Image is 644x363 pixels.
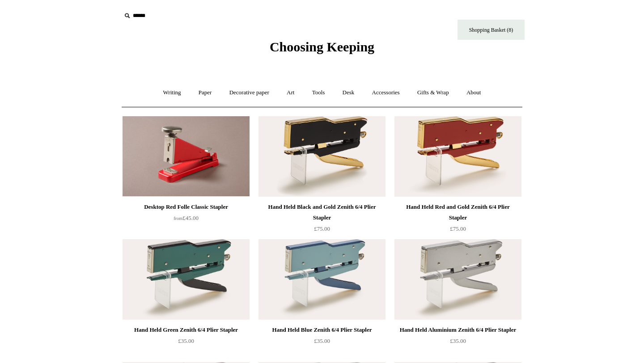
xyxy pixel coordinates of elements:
[258,239,386,320] a: Hand Held Blue Zenith 6/4 Plier Stapler Hand Held Blue Zenith 6/4 Plier Stapler
[458,20,525,40] a: Shopping Basket (8)
[279,81,302,105] a: Art
[409,81,457,105] a: Gifts & Wrap
[394,239,521,320] img: Hand Held Aluminium Zenith 6/4 Plier Stapler
[155,81,189,105] a: Writing
[178,338,194,344] span: £35.00
[123,239,250,320] a: Hand Held Green Zenith 6/4 Plier Stapler Hand Held Green Zenith 6/4 Plier Stapler
[270,46,374,53] a: Choosing Keeping
[258,116,386,197] img: Hand Held Black and Gold Zenith 6/4 Plier Stapler
[258,116,386,197] a: Hand Held Black and Gold Zenith 6/4 Plier Stapler Hand Held Black and Gold Zenith 6/4 Plier Stapler
[123,116,250,197] a: Desktop Red Folle Classic Stapler Desktop Red Folle Classic Stapler
[258,239,386,320] img: Hand Held Blue Zenith 6/4 Plier Stapler
[123,325,250,361] a: Hand Held Green Zenith 6/4 Plier Stapler £35.00
[123,116,250,197] img: Desktop Red Folle Classic Stapler
[123,239,250,320] img: Hand Held Green Zenith 6/4 Plier Stapler
[394,202,521,238] a: Hand Held Red and Gold Zenith 6/4 Plier Stapler £75.00
[261,202,383,223] div: Hand Held Black and Gold Zenith 6/4 Plier Stapler
[270,39,374,54] span: Choosing Keeping
[261,325,383,335] div: Hand Held Blue Zenith 6/4 Plier Stapler
[125,325,247,335] div: Hand Held Green Zenith 6/4 Plier Stapler
[394,239,521,320] a: Hand Held Aluminium Zenith 6/4 Plier Stapler Hand Held Aluminium Zenith 6/4 Plier Stapler
[397,202,519,223] div: Hand Held Red and Gold Zenith 6/4 Plier Stapler
[458,81,489,105] a: About
[450,225,466,232] span: £75.00
[364,81,408,105] a: Accessories
[314,338,330,344] span: £35.00
[394,116,521,197] a: Hand Held Red and Gold Zenith 6/4 Plier Stapler Hand Held Red and Gold Zenith 6/4 Plier Stapler
[450,338,466,344] span: £35.00
[394,325,521,361] a: Hand Held Aluminium Zenith 6/4 Plier Stapler £35.00
[258,325,386,361] a: Hand Held Blue Zenith 6/4 Plier Stapler £35.00
[258,202,386,238] a: Hand Held Black and Gold Zenith 6/4 Plier Stapler £75.00
[304,81,333,105] a: Tools
[394,116,521,197] img: Hand Held Red and Gold Zenith 6/4 Plier Stapler
[314,225,330,232] span: £75.00
[174,215,199,221] span: £45.00
[174,216,182,221] span: from
[221,81,277,105] a: Decorative paper
[123,202,250,238] a: Desktop Red Folle Classic Stapler from£45.00
[397,325,519,335] div: Hand Held Aluminium Zenith 6/4 Plier Stapler
[335,81,363,105] a: Desk
[191,81,220,105] a: Paper
[125,202,247,212] div: Desktop Red Folle Classic Stapler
